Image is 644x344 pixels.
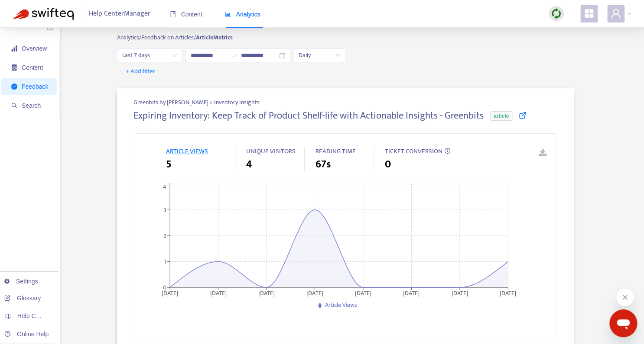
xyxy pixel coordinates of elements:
[162,288,178,298] tspan: [DATE]
[163,182,166,192] tspan: 4
[490,111,512,121] span: article
[22,83,48,90] span: Feedback
[384,146,442,157] span: TICKET CONVERSION
[384,157,390,172] span: 0
[403,288,420,298] tspan: [DATE]
[246,157,251,172] span: 4
[166,146,208,157] span: ARTICLE VIEWS
[163,231,166,241] tspan: 2
[17,312,53,319] span: Help Centers
[166,157,171,172] span: 5
[584,8,594,19] span: appstore
[231,52,237,59] span: swap-right
[126,66,156,77] span: + Add filter
[22,64,43,71] span: Content
[133,97,210,107] span: Greenbits by [PERSON_NAME]
[11,45,17,51] span: signal
[611,8,621,19] span: user
[4,331,49,338] a: Online Help
[163,205,166,215] tspan: 3
[500,288,516,298] tspan: [DATE]
[122,49,177,62] span: Last 7 days
[315,146,355,157] span: READING TIME
[210,97,214,107] span: >
[117,32,196,42] span: Analytics/ Feedback on Articles/
[325,300,357,310] span: Article Views
[119,64,162,78] button: + Add filter
[196,32,233,42] strong: Article Metrics
[89,6,150,22] span: Help Center Manager
[11,103,17,109] span: search
[307,288,323,298] tspan: [DATE]
[225,11,231,17] span: area-chart
[170,11,176,17] span: book
[13,8,74,20] img: Swifteq
[452,288,468,298] tspan: [DATE]
[258,288,275,298] tspan: [DATE]
[609,309,637,337] iframe: Button to launch messaging window
[315,157,330,172] span: 67s
[170,11,202,18] span: Content
[133,110,484,122] h4: Expiring Inventory: Keep Track of Product Shelf-life with Actionable Insights - Greenbits
[225,11,260,18] span: Analytics
[231,52,237,59] span: to
[299,49,340,62] span: Daily
[246,146,295,157] span: UNIQUE VISITORS
[355,288,371,298] tspan: [DATE]
[4,295,41,302] a: Glossary
[163,283,166,293] tspan: 0
[11,84,17,90] span: message
[4,278,38,285] a: Settings
[551,8,562,19] img: sync.dc5367851b00ba804db3.png
[164,257,166,267] tspan: 1
[214,98,260,107] span: Inventory Insights
[11,64,17,71] span: container
[22,102,41,109] span: Search
[210,288,227,298] tspan: [DATE]
[22,45,47,52] span: Overview
[616,289,634,306] iframe: Close message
